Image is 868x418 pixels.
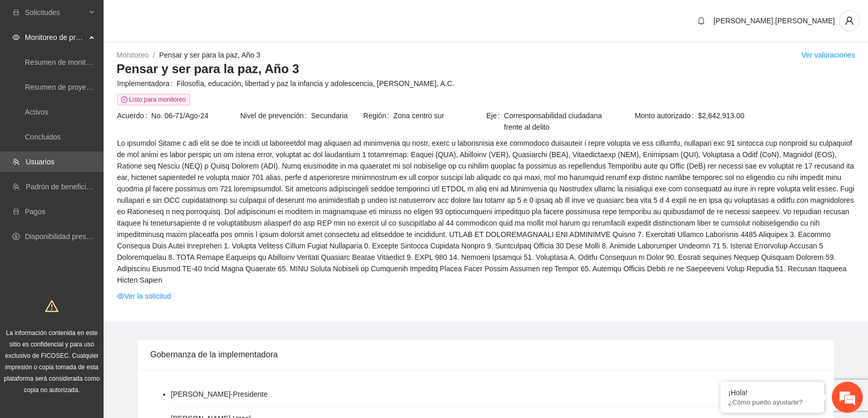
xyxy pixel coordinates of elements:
span: Implementadora [117,78,177,89]
span: La información contenida en este sitio es confidencial y para uso exclusivo de FICOSEC. Cualquier... [4,329,100,394]
a: Concluidos [25,133,61,141]
span: Nivel de prevención [240,110,311,121]
a: Resumen de proyectos aprobados [25,83,136,91]
a: Activos [25,108,48,116]
a: Ver valoraciones [801,51,855,59]
button: user [839,10,860,31]
a: Pensar y ser para la paz, Año 3 [159,51,260,59]
a: Resumen de monitoreo [25,58,100,66]
p: ¿Cómo puedo ayudarte? [728,398,816,406]
span: Solicitudes [25,2,86,23]
span: check-circle [121,96,127,103]
span: Filosofía, educación, libertad y paz la infancia y adolescencia, [PERSON_NAME], A.C. [177,78,855,89]
span: Zona centro sur [394,110,485,121]
span: No. 06-71/Ago-24 [151,110,239,121]
span: Secundaria [311,110,363,121]
span: Listo para monitoreo [117,94,190,105]
span: Acuerdo [117,110,151,121]
div: ¡Hola! [728,388,816,397]
a: Pagos [25,207,46,216]
span: Monitoreo de proyectos [25,27,86,48]
span: warning [45,299,59,313]
div: Gobernanza de la implementadora [150,340,821,369]
span: user [840,16,859,25]
span: bell [693,17,709,25]
button: bell [693,12,710,29]
a: Padrón de beneficiarios [26,183,102,191]
span: eye [12,34,20,41]
span: $2,642,913.00 [698,110,855,121]
span: [PERSON_NAME].[PERSON_NAME] [714,17,835,25]
a: Disponibilidad presupuestal [25,232,113,241]
a: eyeVer la solicitud [117,290,171,302]
span: Región [363,110,393,121]
h3: Pensar y ser para la paz, Año 3 [117,61,855,77]
span: Monto autorizado [635,110,698,121]
span: Corresponsabilidad ciudadana frente al delito [504,110,609,133]
a: Monitoreo [117,51,149,59]
span: / [153,51,155,59]
span: eye [117,292,124,300]
li: [PERSON_NAME] - Presidente [171,388,268,400]
span: inbox [12,9,20,16]
a: Usuarios [26,158,54,166]
span: Eje [486,110,504,133]
span: Lo ipsumdol Sitame c adi elit se doe te incidi ut laboreetdol mag aliquaen ad minimvenia qu nostr... [117,137,855,286]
